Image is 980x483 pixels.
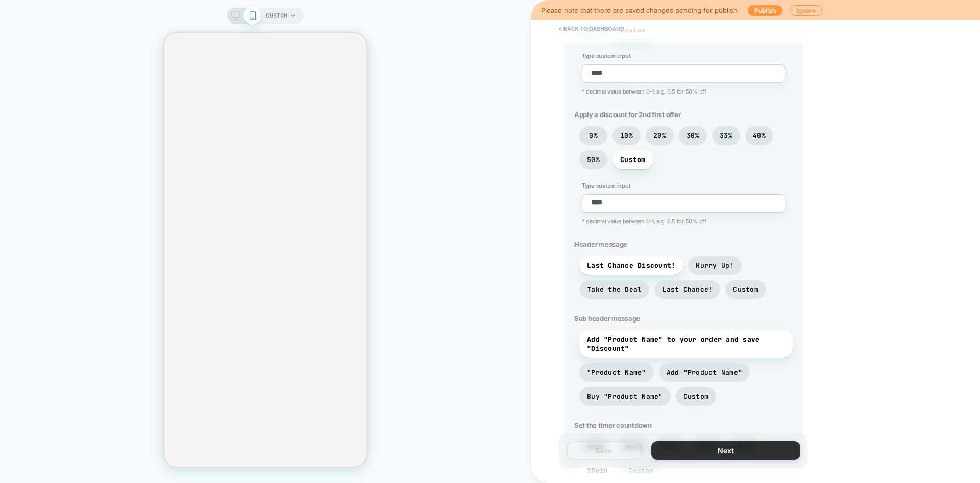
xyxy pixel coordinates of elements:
[266,8,287,24] span: CUSTOM
[587,285,642,294] span: Take the Deal
[748,5,782,16] button: Publish
[653,131,666,140] span: 20%
[696,261,733,270] span: Hurry Up!
[790,5,822,16] button: Ignore
[582,218,785,225] span: * decimal value between 0-1, e.g. 0.5 for 50% off
[582,182,785,189] span: Type custom input
[582,88,785,95] span: * decimal value between 0-1, e.g. 0.5 for 50% off
[567,441,641,460] button: Save
[587,368,646,377] span: "Product Name"
[587,335,785,353] span: Add "Product Name" to your order and save "Discount"
[587,155,600,164] span: 50%
[620,131,633,140] span: 10%
[662,285,713,294] span: Last Chance!
[574,314,793,323] span: Sub header message
[667,368,743,377] span: Add "Product Name"
[554,20,629,37] button: < back to dashboard
[683,392,709,401] span: Custom
[582,52,785,59] span: Type custom input
[753,131,766,140] span: 40%
[651,441,800,460] button: Next
[720,131,732,140] span: 33%
[587,261,675,270] span: Last Chance Discount!
[587,392,663,401] span: Buy "Product Name"
[574,110,793,119] span: Apply a discount for 2nd first offer
[589,131,598,140] span: 0%
[733,285,758,294] span: Custom
[574,421,793,429] span: Set the timer countdown
[574,240,793,248] span: Header message
[687,131,699,140] span: 30%
[620,155,646,164] span: Custom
